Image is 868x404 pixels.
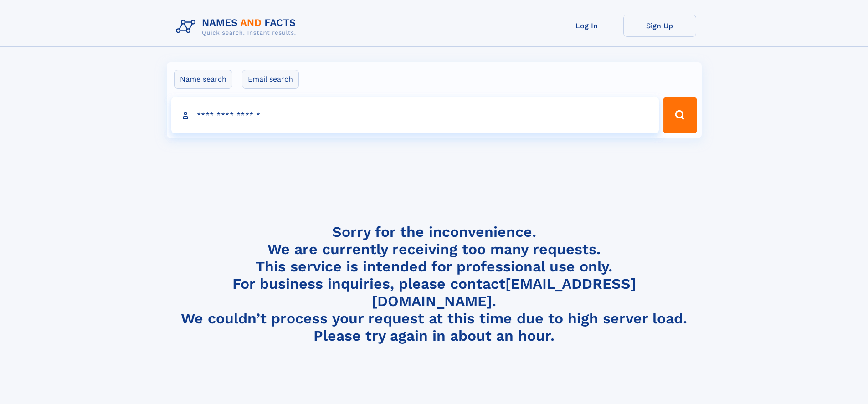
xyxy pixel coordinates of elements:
[242,70,299,89] label: Email search
[372,275,636,310] a: [EMAIL_ADDRESS][DOMAIN_NAME]
[172,15,303,39] img: Logo Names and Facts
[623,15,696,37] a: Sign Up
[172,223,696,345] h4: Sorry for the inconvenience. We are currently receiving too many requests. This service is intend...
[171,97,659,133] input: search input
[663,97,697,133] button: Search Button
[550,15,623,37] a: Log In
[174,70,232,89] label: Name search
